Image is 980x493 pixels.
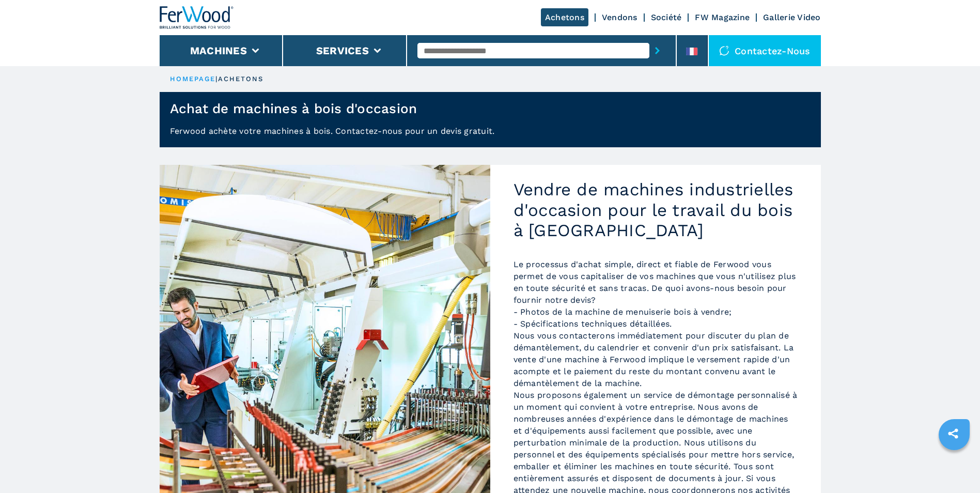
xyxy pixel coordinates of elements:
[160,125,821,147] p: Ferwood achète votre machines à bois. Contactez-nous pour un devis gratuit.
[763,12,821,22] a: Gallerie Video
[649,39,665,63] button: submit-button
[651,12,682,22] a: Société
[170,100,417,117] h1: Achat de machines à bois d'occasion
[215,75,217,83] span: |
[514,179,798,241] h2: Vendre de machines industrielles d'occasion pour le travail du bois à [GEOGRAPHIC_DATA]
[719,45,729,56] img: Contactez-nous
[170,75,216,83] a: HOMEPAGE
[190,44,247,57] button: Machines
[218,74,264,84] p: achetons
[695,12,750,22] a: FW Magazine
[541,8,588,26] a: Achetons
[709,35,821,66] div: Contactez-nous
[936,446,972,485] iframe: Chat
[160,6,234,29] img: Ferwood
[940,421,966,446] a: sharethis
[602,12,637,22] a: Vendons
[316,44,369,57] button: Services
